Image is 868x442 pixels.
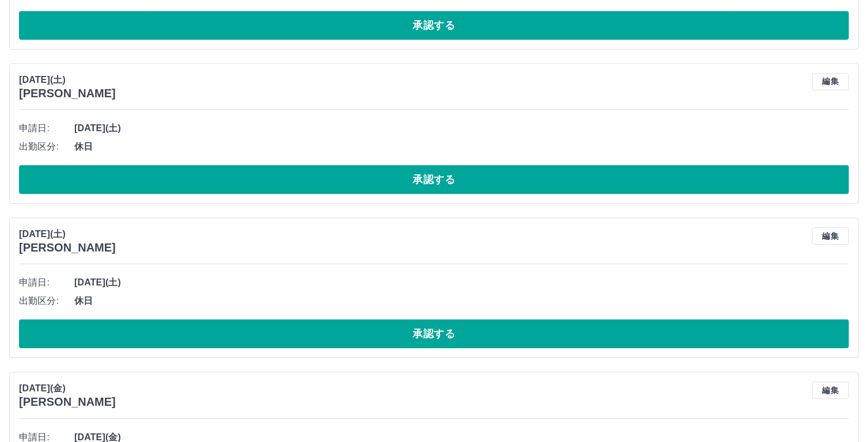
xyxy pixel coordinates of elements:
[812,382,849,399] button: 編集
[74,140,849,154] span: 休日
[19,382,116,395] p: [DATE](金)
[19,73,116,87] p: [DATE](土)
[19,87,116,100] h3: [PERSON_NAME]
[19,165,849,194] button: 承認する
[19,140,74,154] span: 出勤区分:
[19,121,74,135] span: 申請日:
[74,294,849,308] span: 休日
[74,276,849,289] span: [DATE](土)
[19,241,116,254] h3: [PERSON_NAME]
[19,11,849,40] button: 承認する
[19,395,116,409] h3: [PERSON_NAME]
[19,319,849,348] button: 承認する
[19,276,74,289] span: 申請日:
[812,227,849,245] button: 編集
[19,294,74,308] span: 出勤区分:
[19,227,116,241] p: [DATE](土)
[74,121,849,135] span: [DATE](土)
[812,73,849,90] button: 編集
